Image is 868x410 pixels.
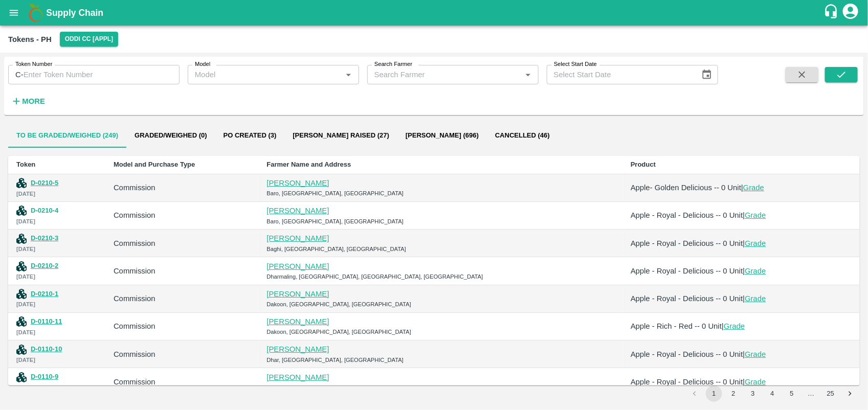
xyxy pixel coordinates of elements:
[743,294,745,303] span: |
[31,316,62,328] button: D-0110-11
[745,211,766,219] a: Grade
[16,384,35,391] b: [DATE]
[46,8,103,18] b: Supply Chain
[16,246,35,252] b: [DATE]
[266,290,329,298] a: [PERSON_NAME]
[126,123,215,148] button: Graded/Weighed (0)
[487,123,558,148] button: Cancelled (46)
[16,178,27,188] img: tokensIcon
[31,344,62,355] button: D-0110-10
[697,65,717,84] button: Choose date
[764,385,781,402] button: Go to page 4
[16,316,27,327] img: tokensIcon
[745,350,766,358] a: Grade
[631,322,722,330] span: Apple - Rich - Red -- 0 Unit
[8,33,52,46] div: Tokens - PH
[114,210,250,221] div: Commission
[745,294,766,303] a: Grade
[266,272,614,281] div: Dharmaling, [GEOGRAPHIC_DATA], [GEOGRAPHIC_DATA], [GEOGRAPHIC_DATA]
[745,378,766,386] a: Grade
[266,217,614,226] div: Baro, [GEOGRAPHIC_DATA], [GEOGRAPHIC_DATA]
[16,372,27,382] img: tokensIcon
[16,289,27,299] img: tokensIcon
[31,371,58,383] button: D-0110-9
[266,234,329,242] a: [PERSON_NAME]
[631,211,743,219] span: Apple - Royal - Delicious -- 0 Unit
[631,239,743,247] span: Apple - Royal - Delicious -- 0 Unit
[266,207,329,215] a: [PERSON_NAME]
[266,244,614,254] div: Baghi, [GEOGRAPHIC_DATA], [GEOGRAPHIC_DATA]
[16,357,35,363] b: [DATE]
[266,317,329,326] a: [PERSON_NAME]
[631,184,741,192] span: Apple- Golden Delicious -- 0 Unit
[31,177,58,189] button: D-0210-5
[725,385,742,402] button: Go to page 2
[342,68,355,81] button: Open
[374,60,412,69] label: Search Farmer
[266,345,329,353] a: [PERSON_NAME]
[191,68,339,81] input: Model
[745,239,766,247] a: Grade
[16,206,27,216] img: tokensIcon
[16,274,35,280] b: [DATE]
[631,161,656,168] b: Product
[631,294,743,303] span: Apple - Royal - Delicious -- 0 Unit
[266,383,614,392] div: Dakoon, [GEOGRAPHIC_DATA], [GEOGRAPHIC_DATA]
[547,65,694,84] input: Select Start Date
[370,68,519,81] input: Search Farmer
[784,385,800,402] button: Go to page 5
[745,267,766,275] a: Grade
[824,4,841,22] div: customer-support
[724,322,745,330] a: Grade
[16,345,27,355] img: tokensIcon
[554,60,597,69] label: Select Start Date
[114,293,250,304] div: Commission
[16,301,35,307] b: [DATE]
[266,262,329,270] a: [PERSON_NAME]
[31,205,58,217] button: D-0210-4
[60,32,119,47] button: Select DC
[266,300,614,309] div: Dakoon, [GEOGRAPHIC_DATA], [GEOGRAPHIC_DATA]
[114,238,250,249] div: Commission
[31,288,58,300] button: D-0210-1
[706,385,722,402] button: page 1
[266,161,351,168] b: Farmer Name and Address
[195,60,210,69] label: Model
[745,385,761,402] button: Go to page 3
[743,239,745,247] span: |
[743,267,745,275] span: |
[8,65,180,84] div: C-
[741,184,743,192] span: |
[24,65,180,84] input: Enter Token Number
[46,6,824,20] a: Supply Chain
[114,376,250,388] div: Commission
[16,261,27,271] img: tokensIcon
[15,60,52,69] label: Token Number
[114,182,250,193] div: Commission
[266,327,614,336] div: Dakoon, [GEOGRAPHIC_DATA], [GEOGRAPHIC_DATA]
[266,373,329,381] a: [PERSON_NAME]
[822,385,839,402] button: Go to page 25
[685,385,860,402] nav: pagination navigation
[803,389,819,399] div: …
[266,355,614,365] div: Dhar, [GEOGRAPHIC_DATA], [GEOGRAPHIC_DATA]
[31,260,58,272] button: D-0210-2
[31,233,58,244] button: D-0210-3
[631,378,743,386] span: Apple - Royal - Delicious -- 0 Unit
[521,68,535,81] button: Open
[743,211,745,219] span: |
[22,97,45,105] strong: More
[631,350,743,358] span: Apple - Royal - Delicious -- 0 Unit
[215,123,285,148] button: Po Created (3)
[743,378,745,386] span: |
[16,191,35,197] b: [DATE]
[397,123,487,148] button: [PERSON_NAME] (696)
[114,349,250,360] div: Commission
[266,189,614,198] div: Baro, [GEOGRAPHIC_DATA], [GEOGRAPHIC_DATA]
[284,123,397,148] button: [PERSON_NAME] Raised (27)
[743,184,764,192] a: Grade
[722,322,724,330] span: |
[743,350,745,358] span: |
[16,218,35,224] b: [DATE]
[16,161,35,168] b: Token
